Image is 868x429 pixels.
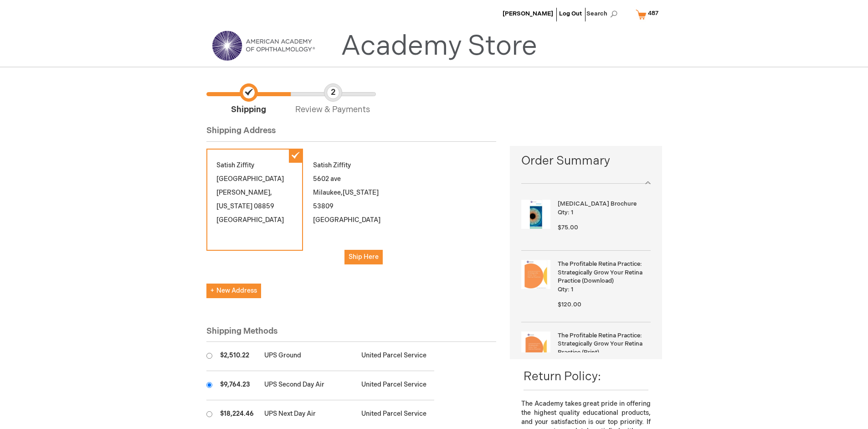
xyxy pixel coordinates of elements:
span: 1 [571,209,573,216]
img: The Profitable Retina Practice: Strategically Grow Your Retina Practice (Print) [521,331,550,361]
div: Satish Ziffity 5602 ave Milaukee 53809 [GEOGRAPHIC_DATA] [303,149,400,274]
div: Satish Ziffity [GEOGRAPHIC_DATA] [PERSON_NAME] 08859 [GEOGRAPHIC_DATA] [206,149,303,251]
strong: [MEDICAL_DATA] Brochure [558,200,648,208]
strong: The Profitable Retina Practice: Strategically Grow Your Retina Practice (Print) [558,331,648,357]
div: Shipping Address [206,125,497,142]
span: 487 [648,10,658,17]
span: New Address [211,287,257,295]
span: $18,224.46 [220,410,254,418]
span: Return Policy: [524,370,601,384]
span: $9,764.23 [220,381,250,388]
button: New Address [206,284,261,298]
span: , [341,189,343,196]
span: Ship Here [349,253,379,261]
a: Academy Store [341,30,537,63]
span: $2,510.22 [220,351,249,359]
div: Shipping Methods [206,326,497,342]
td: United Parcel Service [357,371,434,400]
button: Ship Here [344,250,383,264]
a: [PERSON_NAME] [503,10,553,17]
span: , [270,189,272,196]
span: $75.00 [558,224,578,231]
span: 1 [571,286,573,293]
img: Amblyopia Brochure [521,200,550,229]
span: Search [586,5,621,23]
td: UPS Ground [260,342,356,371]
span: Qty [558,286,568,293]
span: Order Summary [521,153,650,174]
td: UPS Second Day Air [260,371,356,400]
span: [US_STATE] [216,202,252,210]
span: $120.00 [558,301,581,308]
span: Qty [558,209,568,216]
img: The Profitable Retina Practice: Strategically Grow Your Retina Practice (Download) [521,260,550,289]
span: Review & Payments [291,83,375,116]
a: Log Out [559,10,582,17]
td: United Parcel Service [357,342,434,371]
span: Shipping [206,83,291,116]
a: 487 [634,6,664,22]
strong: The Profitable Retina Practice: Strategically Grow Your Retina Practice (Download) [558,260,648,285]
span: [US_STATE] [343,189,379,196]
